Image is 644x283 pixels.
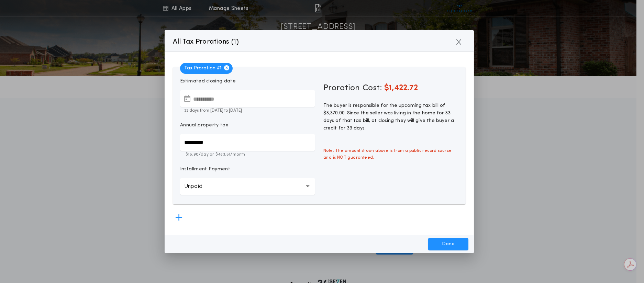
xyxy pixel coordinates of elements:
p: Estimated closing date [180,78,315,85]
p: All Tax Prorations ( ) [173,36,239,47]
span: 1 [234,39,236,46]
p: $15.90 /day or $483.51 /month [180,151,315,158]
button: Done [428,238,468,250]
span: Cost: [363,84,382,92]
span: Proration [323,83,360,94]
span: Note: The amount shown above is from a public record source and is NOT guaranteed. [319,143,463,165]
p: Unpaid [184,182,213,191]
span: The buyer is responsible for the upcoming tax bill of $3,370.00. Since the seller was living in t... [323,103,454,131]
p: Annual property tax [180,122,228,129]
button: Unpaid [180,178,315,195]
input: Annual property tax [180,134,315,151]
p: Installment Payment [180,166,230,173]
p: 33 days from [DATE] to [DATE] [180,107,315,114]
span: $1,422.72 [384,84,418,92]
span: Tax Proration # 1 [180,63,233,74]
